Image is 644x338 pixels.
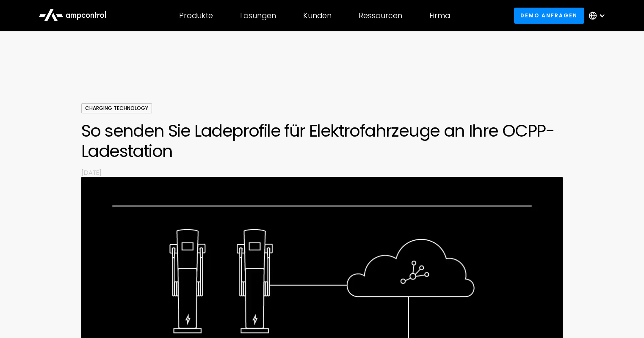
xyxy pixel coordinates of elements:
div: Lösungen [240,11,276,20]
div: Firma [429,11,450,20]
div: Produkte [179,11,213,20]
div: Charging Technology [81,103,152,113]
div: Ressourcen [359,11,402,20]
a: Demo anfragen [514,8,584,23]
h1: So senden Sie Ladeprofile für Elektrofahrzeuge an Ihre OCPP-Ladestation [81,121,563,161]
p: [DATE] [81,168,563,177]
div: Kunden [303,11,332,20]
